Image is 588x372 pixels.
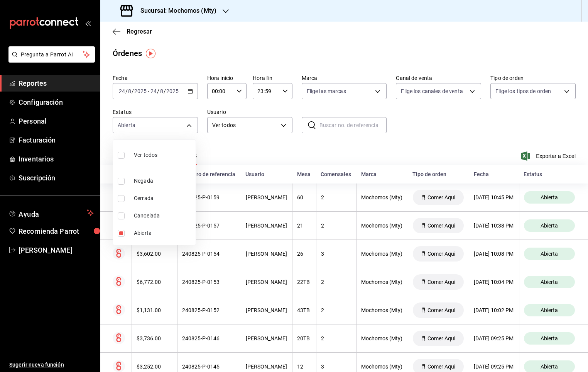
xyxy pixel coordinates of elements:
[134,212,193,220] span: Cancelada
[134,229,193,237] span: Abierta
[134,177,193,185] span: Negada
[134,151,157,159] span: Ver todos
[146,49,155,58] img: Tooltip marker
[134,194,193,202] span: Cerrada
